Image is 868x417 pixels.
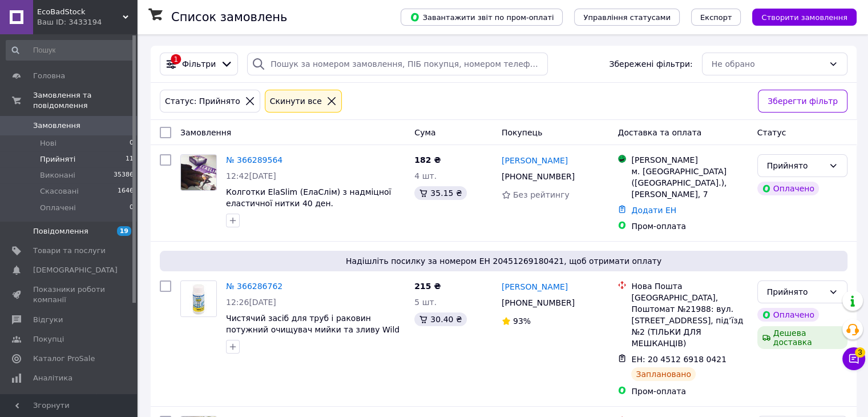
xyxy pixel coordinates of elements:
span: Виконані [40,170,75,181]
span: 4 шт. [414,171,437,181]
span: 93% [513,316,531,326]
div: Статус: Прийнято [163,95,243,107]
div: Не обрано [712,58,824,70]
a: Фото товару [180,154,217,191]
div: Пром-оплата [631,386,748,397]
div: [GEOGRAPHIC_DATA], Поштомат №21988: вул. [STREET_ADDRESS], під’їзд №2 (ТІЛЬКИ ДЛЯ МЕШКАНЦІВ) [631,292,748,349]
span: Нові [40,138,56,149]
span: Статус [757,128,786,137]
input: Пошук за номером замовлення, ПІБ покупця, номером телефону, Email, номером накладної [247,53,548,75]
span: 3 [855,347,865,358]
span: Товари та послуги [33,246,106,256]
a: Створити замовлення [741,12,857,21]
span: Відгуки [33,315,63,325]
span: 5 шт. [414,298,437,307]
a: № 366286762 [226,282,282,291]
span: Прийняті [40,154,75,165]
span: Покупець [502,128,542,137]
span: Надішліть посилку за номером ЕН 20451269180421, щоб отримати оплату [164,255,843,267]
button: Зберегти фільтр [758,90,847,113]
div: Прийнято [767,286,824,298]
img: Фото товару [181,155,216,190]
div: 30.40 ₴ [414,312,466,326]
a: Колготки ElaSlim (ЕлаСлім) з надміцної еластичної нитки 40 ден. [226,187,391,208]
span: Показники роботи компанії [33,284,106,305]
div: Оплачено [757,308,819,322]
span: Аналітика [33,373,72,383]
span: Замовлення [180,128,231,137]
h1: Список замовлень [171,10,287,24]
div: Cкинути все [268,95,324,107]
a: Додати ЕН [631,206,676,215]
span: Створити замовлення [761,13,847,22]
div: Дешева доставка [757,326,847,349]
span: 12:42[DATE] [226,171,276,181]
div: Прийнято [767,159,824,172]
span: Без рейтингу [513,190,570,199]
input: Пошук [6,40,135,61]
span: 11 [126,154,134,165]
span: Головна [33,71,65,81]
a: [PERSON_NAME] [502,155,568,166]
span: 19 [117,226,131,236]
span: 182 ₴ [414,155,441,165]
span: Завантажити звіт по пром-оплаті [410,12,554,22]
span: EcoBadStock [37,7,123,17]
div: Пром-оплата [631,220,748,232]
span: Cума [414,128,435,137]
span: 0 [130,138,134,149]
span: 215 ₴ [414,282,441,291]
a: Фото товару [180,280,217,317]
div: Нова Пошта [631,280,748,292]
span: Покупці [33,334,64,344]
span: 12:26[DATE] [226,298,276,307]
span: Скасовані [40,186,79,197]
div: [PERSON_NAME] [631,154,748,166]
div: [PHONE_NUMBER] [499,169,577,185]
button: Чат з покупцем3 [842,347,865,370]
div: Заплановано [631,367,696,381]
span: 35386 [114,170,134,181]
div: Оплачено [757,182,819,195]
div: [PHONE_NUMBER] [499,295,577,311]
span: Доставка та оплата [617,128,701,137]
span: ЕН: 20 4512 6918 0421 [631,355,726,364]
button: Експорт [691,9,741,26]
span: 0 [130,203,134,213]
span: Управління статусами [583,13,671,22]
button: Створити замовлення [752,9,857,26]
span: Зберегти фільтр [768,95,838,107]
button: Управління статусами [574,9,680,26]
span: Каталог ProSale [33,354,95,364]
span: [DEMOGRAPHIC_DATA] [33,265,118,275]
span: Замовлення [33,121,80,131]
span: Фільтри [182,58,216,70]
span: Інструменти веб-майстра та SEO [33,392,106,413]
a: Чистячий засіб для труб і раковин потужний очищувач мийки та зливу Wild Tornado Sink and Drain Cl... [226,314,399,346]
span: Повідомлення [33,226,88,236]
div: Ваш ID: 3433194 [37,17,137,27]
span: 1646 [118,186,134,197]
a: № 366289564 [226,155,282,165]
img: Фото товару [181,281,216,316]
span: Експорт [700,13,732,22]
div: м. [GEOGRAPHIC_DATA] ([GEOGRAPHIC_DATA].), [PERSON_NAME], 7 [631,166,748,200]
a: [PERSON_NAME] [502,281,568,292]
span: Замовлення та повідомлення [33,90,137,111]
button: Завантажити звіт по пром-оплаті [401,9,563,26]
span: Збережені фільтри: [609,58,692,70]
div: 35.15 ₴ [414,186,466,200]
span: Оплачені [40,203,76,213]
